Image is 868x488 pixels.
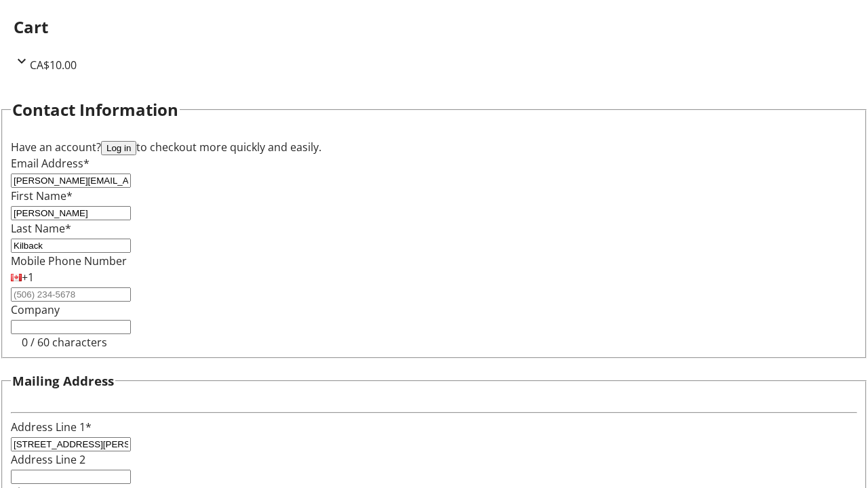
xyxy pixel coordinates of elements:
label: Company [11,302,60,317]
label: Last Name* [11,221,71,236]
tr-character-limit: 0 / 60 characters [22,335,107,350]
label: Address Line 1* [11,420,92,434]
input: (506) 234-5678 [11,287,131,302]
div: Have an account? to checkout more quickly and easily. [11,139,857,155]
label: First Name* [11,188,73,203]
h2: Contact Information [12,98,178,122]
label: Address Line 2 [11,452,85,467]
label: Mobile Phone Number [11,253,127,268]
h2: Cart [14,15,854,39]
label: Email Address* [11,156,90,171]
span: CA$10.00 [30,58,77,73]
button: Log in [101,141,136,155]
h3: Mailing Address [12,371,114,390]
input: Address [11,437,131,451]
